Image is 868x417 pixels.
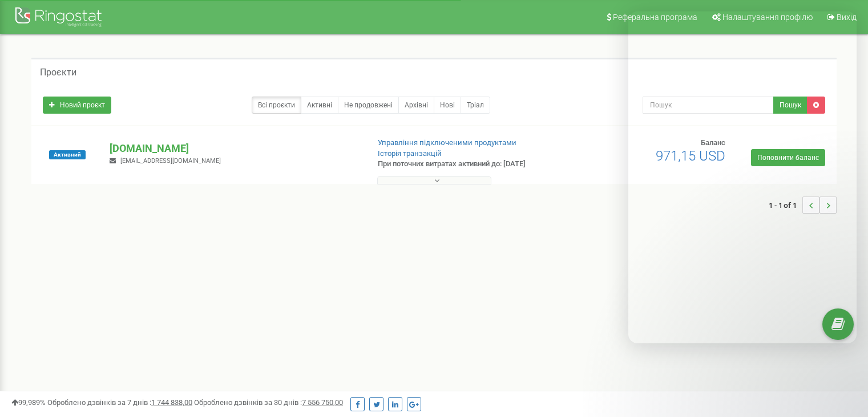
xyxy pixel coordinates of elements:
[378,138,516,147] a: Управління підключеними продуктами
[613,13,697,22] span: Реферальна програма
[49,150,86,159] span: Активний
[110,141,359,156] p: [DOMAIN_NAME]
[194,398,343,407] span: Оброблено дзвінків за 30 днів :
[829,352,857,380] iframe: Intercom live chat
[43,97,111,114] a: Новий проєкт
[252,97,301,114] a: Всі проєкти
[378,159,560,170] p: При поточних витратах активний до: [DATE]
[378,149,442,158] a: Історія транзакцій
[40,67,76,78] h5: Проєкти
[47,398,192,407] span: Оброблено дзвінків за 7 днів :
[120,157,221,165] span: [EMAIL_ADDRESS][DOMAIN_NAME]
[301,97,338,114] a: Активні
[398,97,434,114] a: Архівні
[628,11,857,343] iframe: Intercom live chat
[151,398,192,407] u: 1 744 838,00
[302,398,343,407] u: 7 556 750,00
[11,398,46,407] span: 99,989%
[461,97,490,114] a: Тріал
[338,97,399,114] a: Не продовжені
[434,97,461,114] a: Нові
